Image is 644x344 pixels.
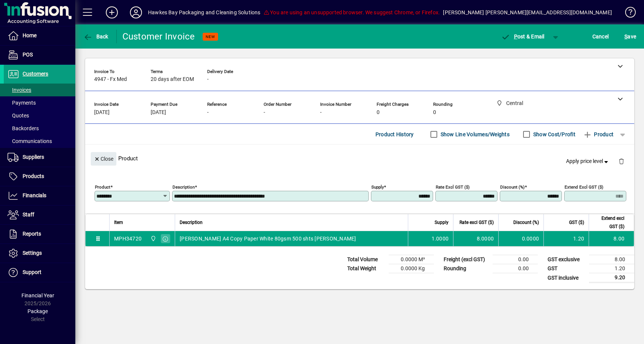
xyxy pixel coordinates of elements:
span: 1.0000 [432,235,449,242]
button: Close [91,152,116,166]
span: [PERSON_NAME] A4 Copy Paper White 80gsm 500 shts [PERSON_NAME] [180,235,356,242]
mat-label: Discount (%) [500,184,525,190]
span: P [514,33,517,40]
span: Package [27,308,48,314]
span: Central [148,234,157,243]
span: Invoices [8,87,31,93]
td: 1.20 [543,231,589,246]
td: GST exclusive [544,255,589,264]
span: Suppliers [23,154,44,160]
span: - [207,110,209,116]
div: [PERSON_NAME] [PERSON_NAME][EMAIL_ADDRESS][DOMAIN_NAME] [443,6,612,18]
span: - [320,110,322,116]
span: Products [23,173,44,179]
label: Show Cost/Profit [532,131,575,138]
a: Financials [4,186,75,205]
td: 0.00 [493,255,538,264]
span: Discount (%) [513,218,539,227]
a: Invoices [4,84,75,96]
span: Home [23,32,37,38]
span: 20 days after EOM [151,76,194,82]
a: Products [4,167,75,186]
span: Payments [8,100,36,106]
a: Payments [4,96,75,109]
a: Settings [4,244,75,263]
button: Add [100,6,124,19]
span: Quotes [8,113,29,119]
td: GST inclusive [544,273,589,283]
span: Close [94,153,113,165]
span: ost & Email [501,33,545,40]
div: 8.0000 [458,235,494,242]
span: Product History [375,128,414,140]
td: Total Weight [343,264,389,273]
button: Cancel [591,30,611,43]
td: 1.20 [589,264,634,273]
span: NEW [206,34,215,39]
label: Show Line Volumes/Weights [439,131,510,138]
td: 0.0000 [498,231,543,246]
td: Freight (excl GST) [440,255,493,264]
td: 0.0000 M³ [389,255,434,264]
a: Quotes [4,109,75,122]
span: Support [23,269,41,275]
a: Home [4,26,75,45]
mat-label: Product [95,184,110,190]
span: Back [83,33,108,40]
span: Cancel [592,30,609,43]
span: Description [180,218,203,227]
span: Settings [23,250,42,256]
button: Back [81,30,110,43]
span: [DATE] [94,110,110,116]
button: Post & Email [497,30,548,43]
div: Customer Invoice [122,30,195,43]
span: Item [114,218,123,227]
span: You are using an unsupported browser. We suggest Chrome, or Firefox. [264,9,440,15]
span: [DATE] [151,110,166,116]
a: Backorders [4,122,75,135]
button: Product History [372,128,417,141]
span: Staff [23,212,34,218]
app-page-header-button: Delete [612,158,630,164]
div: Product [85,145,634,172]
span: ave [624,30,636,43]
span: - [207,76,209,82]
span: Financial Year [21,292,54,298]
a: Communications [4,135,75,148]
span: GST ($) [569,218,584,227]
span: Reports [23,231,41,237]
span: Backorders [8,125,39,131]
span: Communications [8,138,52,144]
app-page-header-button: Close [89,155,118,162]
span: 0 [377,110,380,116]
span: 4947 - Fx Med [94,76,127,82]
a: Support [4,263,75,282]
td: 0.00 [493,264,538,273]
span: POS [23,52,33,58]
td: 8.00 [589,231,634,246]
span: Customers [23,71,48,77]
button: Save [623,30,638,43]
a: Reports [4,225,75,244]
button: Delete [612,152,630,170]
td: 8.00 [589,255,634,264]
span: Financials [23,192,46,198]
button: Add product line item [579,128,617,141]
a: POS [4,46,75,64]
button: Profile [124,6,148,19]
span: Rate excl GST ($) [459,218,494,227]
span: Extend excl GST ($) [594,214,624,231]
mat-label: Extend excl GST ($) [565,184,603,190]
div: Hawkes Bay Packaging and Cleaning Solutions [148,6,261,18]
span: Supply [435,218,449,227]
a: Suppliers [4,148,75,167]
span: S [624,33,627,40]
app-page-header-button: Back [75,30,117,43]
a: Staff [4,205,75,224]
td: Rounding [440,264,493,273]
td: 0.0000 Kg [389,264,434,273]
td: Total Volume [343,255,389,264]
span: Apply price level [566,157,610,165]
div: MPH34720 [114,235,142,242]
span: Product [583,128,613,140]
